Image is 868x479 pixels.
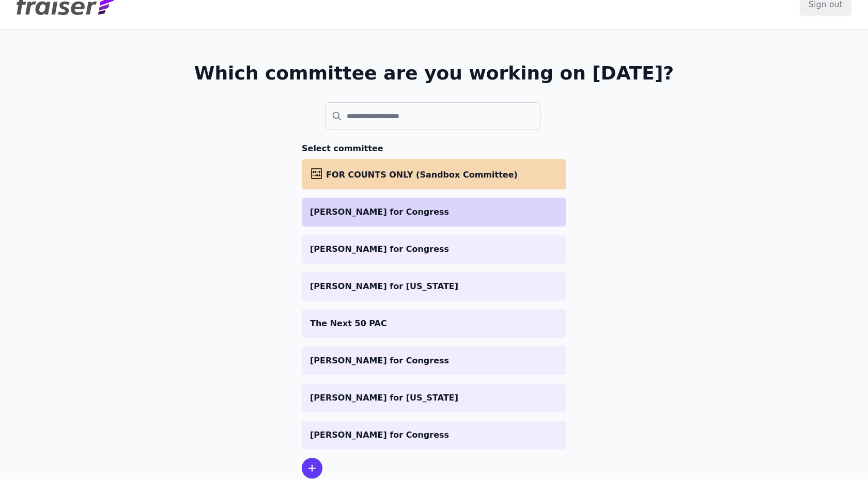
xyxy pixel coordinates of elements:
span: FOR COUNTS ONLY (Sandbox Committee) [326,170,518,180]
p: The Next 50 PAC [310,317,558,330]
a: FOR COUNTS ONLY (Sandbox Committee) [302,159,566,189]
p: [PERSON_NAME] for Congress [310,355,558,367]
a: [PERSON_NAME] for Congress [302,235,566,264]
h3: Select committee [302,142,566,155]
a: [PERSON_NAME] for Congress [302,346,566,375]
p: [PERSON_NAME] for [US_STATE] [310,392,558,404]
a: [PERSON_NAME] for [US_STATE] [302,384,566,412]
p: [PERSON_NAME] for Congress [310,243,558,256]
a: [PERSON_NAME] for Congress [302,198,566,227]
h1: Which committee are you working on [DATE]? [194,63,674,84]
a: [PERSON_NAME] for [US_STATE] [302,272,566,301]
a: The Next 50 PAC [302,309,566,338]
a: [PERSON_NAME] for Congress [302,421,566,450]
p: [PERSON_NAME] for Congress [310,429,558,441]
p: [PERSON_NAME] for [US_STATE] [310,280,558,293]
p: [PERSON_NAME] for Congress [310,206,558,218]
